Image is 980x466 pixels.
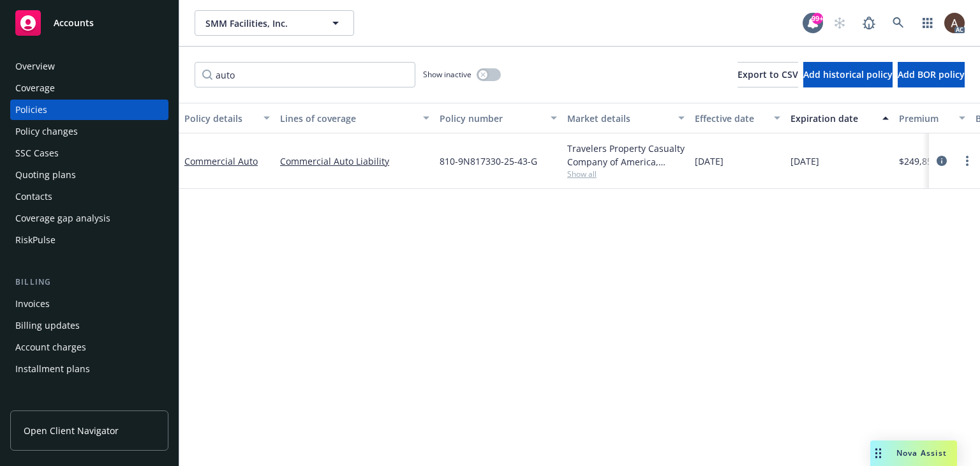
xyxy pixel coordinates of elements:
a: circleInformation [934,153,949,169]
span: Add historical policy [803,68,893,80]
div: Lines of coverage [280,112,415,125]
div: Policy details [184,112,256,125]
div: 99+ [812,13,823,24]
div: Premium [899,112,951,125]
button: Premium [894,103,970,133]
div: SSC Cases [15,143,59,163]
div: Contacts [15,186,52,207]
button: Effective date [690,103,785,133]
div: Policies [15,100,47,120]
div: Coverage gap analysis [15,208,110,229]
div: Overview [15,56,55,77]
div: Billing [10,276,168,289]
a: more [960,153,975,169]
a: Policies [10,100,168,120]
div: Policy number [440,112,543,125]
button: Add historical policy [803,62,893,87]
div: Billing updates [15,315,80,336]
button: Nova Assist [870,440,957,466]
button: Expiration date [785,103,894,133]
div: Policy changes [15,121,78,142]
button: Policy details [179,103,275,133]
img: photo [944,13,965,33]
span: [DATE] [791,154,819,168]
a: Start snowing [827,10,852,36]
a: Switch app [915,10,940,36]
span: Open Client Navigator [24,424,119,437]
a: Commercial Auto [184,155,258,167]
span: SMM Facilities, Inc. [205,17,316,30]
a: RiskPulse [10,230,168,250]
a: Installment plans [10,359,168,379]
input: Filter by keyword... [195,62,415,87]
a: Coverage [10,78,168,98]
a: SSC Cases [10,143,168,163]
div: Coverage [15,78,55,98]
a: Commercial Auto Liability [280,154,429,168]
a: Billing updates [10,315,168,336]
span: Nova Assist [896,447,947,458]
span: 810-9N817330-25-43-G [440,154,537,168]
a: Accounts [10,5,168,41]
div: RiskPulse [15,230,56,250]
a: Quoting plans [10,165,168,185]
div: Market details [567,112,671,125]
span: Export to CSV [738,68,798,80]
div: Quoting plans [15,165,76,185]
span: Show all [567,169,685,179]
button: Add BOR policy [898,62,965,87]
button: Policy number [434,103,562,133]
div: Invoices [15,294,50,314]
span: Accounts [54,18,94,28]
div: Drag to move [870,440,886,466]
a: Contacts [10,186,168,207]
div: Effective date [695,112,766,125]
span: [DATE] [695,154,724,168]
span: $249,856.00 [899,154,950,168]
a: Policy changes [10,121,168,142]
span: Add BOR policy [898,68,965,80]
a: Search [886,10,911,36]
div: Account charges [15,337,86,357]
button: Export to CSV [738,62,798,87]
div: Travelers Property Casualty Company of America, Travelers Insurance [567,142,685,169]
a: Coverage gap analysis [10,208,168,229]
a: Invoices [10,294,168,314]
button: Lines of coverage [275,103,434,133]
button: SMM Facilities, Inc. [195,10,354,36]
span: Show inactive [423,69,471,80]
button: Market details [562,103,690,133]
div: Installment plans [15,359,90,379]
a: Overview [10,56,168,77]
a: Report a Bug [856,10,882,36]
div: Expiration date [791,112,875,125]
a: Account charges [10,337,168,357]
